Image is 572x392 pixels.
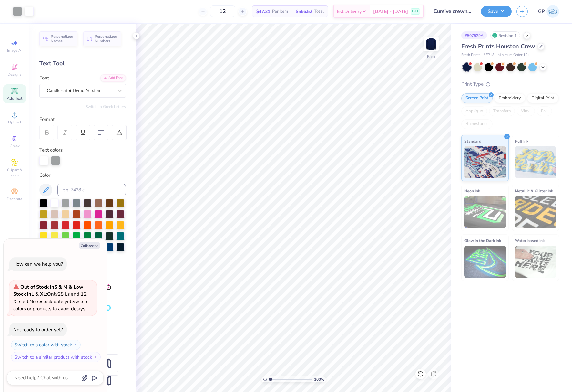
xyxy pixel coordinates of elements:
span: Only 28 Ls and 12 XLs left. Switch colors or products to avoid delays. [13,284,87,312]
span: Add Text [7,96,22,101]
span: Neon Ink [464,187,480,194]
img: Standard [464,146,506,178]
button: Switch to a similar product with stock [11,352,101,362]
input: Untitled Design [429,5,476,18]
strong: Out of Stock in S & M [20,284,69,290]
span: GP [538,8,545,15]
div: Back [427,54,435,59]
span: # FP18 [484,52,495,58]
span: Minimum Order: 12 + [498,52,530,58]
span: No restock date yet. [29,298,72,305]
span: [DATE] - [DATE] [373,8,408,15]
div: Color [39,172,126,179]
a: GP [538,5,559,18]
input: – – [210,5,235,17]
span: Decorate [7,196,22,202]
span: Glow in the Dark Ink [464,237,501,244]
div: Not ready to order yet? [13,326,63,333]
img: Back [425,37,438,50]
div: Format [39,116,127,123]
label: Text colors [39,146,63,154]
button: Collapse [79,242,100,249]
div: Revision 1 [490,31,520,39]
span: Total [314,8,324,15]
span: Fresh Prints [461,52,480,58]
div: Add Font [100,74,126,82]
span: Image AI [7,48,22,53]
span: $566.52 [296,8,312,15]
img: Glow in the Dark Ink [464,246,506,278]
span: Designs [7,72,22,77]
span: Clipart & logos [3,167,26,178]
img: Germaine Penalosa [546,5,559,18]
span: Personalized Numbers [95,34,117,43]
img: Metallic & Glitter Ink [515,196,557,228]
img: Switch to a similar product with stock [93,355,97,359]
span: FREE [412,9,419,14]
div: Vinyl [517,106,535,116]
div: # 507529A [461,31,487,39]
div: Print Type [461,80,559,88]
div: Screen Print [461,93,493,103]
span: Puff Ink [515,138,528,144]
span: $47.21 [256,8,270,15]
span: Upload [8,120,21,125]
div: Transfers [489,106,515,116]
div: Rhinestones [461,119,493,129]
label: Font [39,74,49,82]
input: e.g. 7428 c [57,184,126,196]
div: Digital Print [527,93,558,103]
button: Save [481,6,512,17]
img: Neon Ink [464,196,506,228]
span: 100 % [314,376,324,382]
span: Standard [464,138,481,144]
div: Applique [461,106,487,116]
div: Embroidery [495,93,525,103]
span: Metallic & Glitter Ink [515,187,553,194]
img: Puff Ink [515,146,557,178]
span: Est. Delivery [337,8,362,15]
span: Greek [10,143,20,149]
img: Switch to a color with stock [73,343,77,347]
div: How can we help you? [13,261,63,267]
span: Water based Ink [515,237,545,244]
span: Fresh Prints Houston Crew [461,42,535,50]
div: Foil [537,106,552,116]
div: Text Tool [39,59,126,68]
button: Switch to a color with stock [11,340,81,350]
span: Personalized Names [51,34,74,43]
span: Per Item [272,8,288,15]
img: Water based Ink [515,246,557,278]
button: Switch to Greek Letters [86,104,126,109]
